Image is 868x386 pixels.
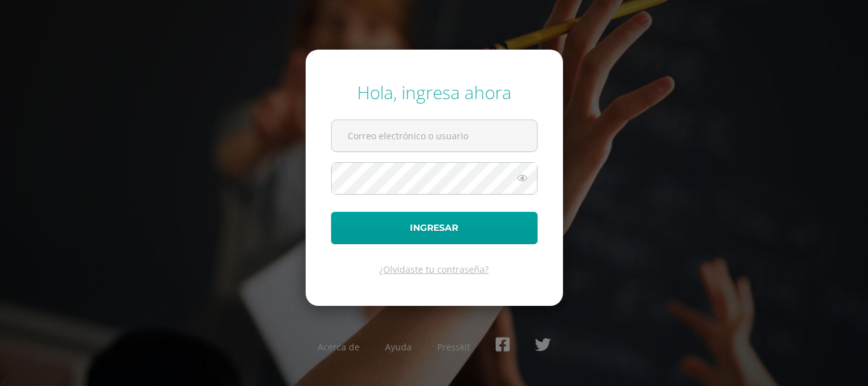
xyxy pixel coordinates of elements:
[332,120,537,151] input: Correo electrónico o usuario
[331,212,538,244] button: Ingresar
[331,80,538,104] div: Hola, ingresa ahora
[437,341,470,353] a: Presskit
[318,341,360,353] a: Acerca de
[385,341,412,353] a: Ayuda
[379,263,489,275] a: ¿Olvidaste tu contraseña?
